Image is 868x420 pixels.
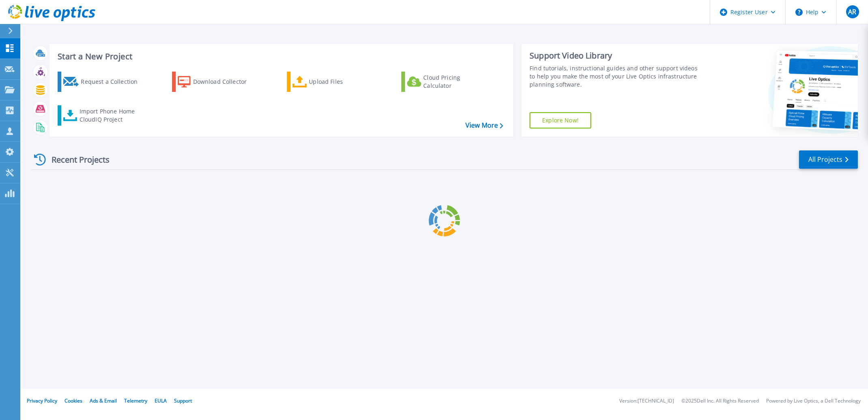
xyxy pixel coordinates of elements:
[27,397,57,404] a: Privacy Policy
[65,397,82,404] a: Cookies
[530,50,702,61] div: Support Video Library
[172,72,263,92] a: Download Collector
[287,72,377,92] a: Upload Files
[619,398,674,404] li: Version: [TECHNICAL_ID]
[193,74,258,90] div: Download Collector
[799,150,858,169] a: All Projects
[465,122,503,129] a: View More
[80,107,143,124] div: Import Phone Home CloudIQ Project
[174,397,192,404] a: Support
[124,397,147,404] a: Telemetry
[309,74,374,90] div: Upload Files
[401,72,492,92] a: Cloud Pricing Calculator
[58,52,503,61] h3: Start a New Project
[681,398,759,404] li: © 2025 Dell Inc. All Rights Reserved
[81,74,146,90] div: Request a Collection
[530,64,702,89] div: Find tutorials, instructional guides and other support videos to help you make the most of your L...
[423,74,488,90] div: Cloud Pricing Calculator
[530,112,591,128] a: Explore Now!
[58,72,148,92] a: Request a Collection
[848,9,856,15] span: AR
[766,398,861,404] li: Powered by Live Optics, a Dell Technology
[155,397,167,404] a: EULA
[90,397,117,404] a: Ads & Email
[31,150,121,170] div: Recent Projects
